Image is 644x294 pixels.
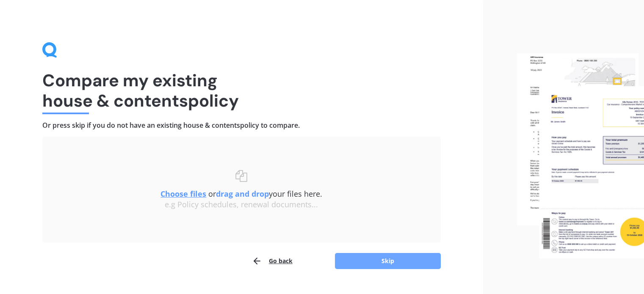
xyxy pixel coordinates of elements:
span: or your files here. [160,189,322,199]
h4: Or press skip if you do not have an existing house & contents policy to compare. [42,121,441,130]
b: drag and drop [216,189,269,199]
button: Go back [252,253,293,269]
img: files.webp [517,53,644,258]
u: Choose files [160,189,206,199]
button: Skip [335,253,441,269]
h1: Compare my existing house & contents policy [42,70,441,111]
div: e.g Policy schedules, renewal documents... [59,200,424,209]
